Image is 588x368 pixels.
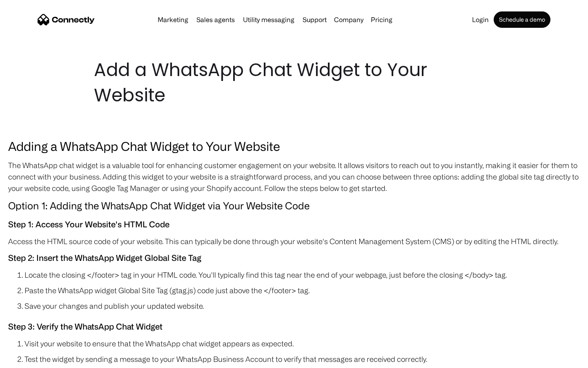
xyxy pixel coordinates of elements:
[240,16,298,23] a: Utility messaging
[8,218,580,231] h5: Step 1: Access Your Website's HTML Code
[367,16,396,23] a: Pricing
[8,236,580,247] p: Access the HTML source code of your website. This can typically be done through your website's Co...
[193,16,238,23] a: Sales agents
[299,16,330,23] a: Support
[94,57,494,108] h1: Add a WhatsApp Chat Widget to Your Website
[24,269,580,280] li: Locate the closing </footer> tag in your HTML code. You'll typically find this tag near the end o...
[24,353,580,365] li: Test the widget by sending a message to your WhatsApp Business Account to verify that messages ar...
[8,137,580,155] h3: Adding a WhatsApp Chat Widget to Your Website
[494,11,550,28] a: Schedule a demo
[334,14,363,25] div: Company
[8,354,49,365] aside: Language selected: English
[16,354,49,365] ul: Language list
[8,251,580,265] h5: Step 2: Insert the WhatsApp Widget Global Site Tag
[154,16,192,23] a: Marketing
[24,300,580,312] li: Save your changes and publish your updated website.
[24,285,580,296] li: Paste the WhatsApp widget Global Site Tag (gtag.js) code just above the </footer> tag.
[8,320,580,334] h5: Step 3: Verify the WhatsApp Chat Widget
[24,338,580,349] li: Visit your website to ensure that the WhatsApp chat widget appears as expected.
[8,198,580,213] h4: Option 1: Adding the WhatsApp Chat Widget via Your Website Code
[8,159,580,194] p: The WhatsApp chat widget is a valuable tool for enhancing customer engagement on your website. It...
[469,16,492,23] a: Login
